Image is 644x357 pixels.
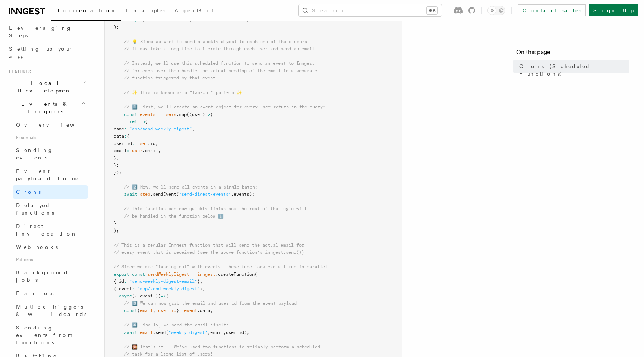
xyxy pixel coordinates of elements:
a: Setting up your app [6,42,88,63]
span: : [124,126,127,132]
button: Events & Triggers [6,97,88,118]
span: // 1️⃣ First, we'll create an event object for every user return in the query: [124,104,325,110]
span: // task for a large list of users! [124,351,213,357]
span: : [132,141,135,146]
span: : [124,133,127,139]
span: Documentation [55,7,117,13]
span: export [114,272,129,277]
a: Overview [13,118,88,132]
span: // every event that is received (see the above function's inngest.send()) [114,250,304,255]
span: .id [148,141,155,146]
span: // 3️⃣ We can now grab the email and user id from the event payload [124,301,297,306]
span: // 🎇 That's it! - We've used two functions to reliably perform a scheduled [124,344,320,350]
span: event [184,308,197,313]
span: email [114,148,127,153]
span: .sendEvent [150,192,176,197]
span: { [127,133,129,139]
span: const [124,308,137,313]
span: ( [166,330,168,335]
span: "app/send.weekly.digest" [137,286,200,291]
span: // 2️⃣ Now, we'll send all events in a single batch: [124,184,258,190]
span: Event payload format [16,168,86,181]
span: Events & Triggers [6,100,81,115]
span: user [132,148,142,153]
span: { [210,112,213,117]
span: .data; [197,308,213,313]
span: step [140,192,150,197]
span: => [161,293,166,298]
span: Multiple triggers & wildcards [16,304,86,317]
span: .send [153,330,166,335]
span: inngest [197,272,215,277]
span: // for each user then handle the actual sending of the email in a separate [124,68,317,73]
span: "send-weekly-digest-email" [129,279,197,284]
span: events [140,112,155,117]
span: email [140,308,153,313]
span: email [210,330,223,335]
span: // ✨ This is known as a "fan-out" pattern ✨ [124,90,242,95]
span: // This function can now quickly finish and the rest of the logic will [124,206,307,211]
a: Crons [13,185,88,199]
span: "app/send.weekly.digest" [129,126,192,132]
span: sendWeeklyDigest [148,272,189,277]
span: { [137,308,140,313]
span: } [114,221,116,226]
span: "send-digest-events" [179,192,231,197]
span: Local Development [6,79,81,94]
span: // function triggered by that event. [124,75,218,80]
a: AgentKit [170,2,218,20]
a: Direct invocation [13,219,88,240]
span: : [127,148,129,153]
span: Essentials [13,132,88,143]
span: Setting up your app [9,46,73,59]
a: Examples [121,2,170,20]
span: user [137,141,148,146]
span: }; [114,162,119,168]
span: => [205,112,210,117]
span: Direct invocation [16,223,77,237]
span: Webhooks [16,244,58,250]
span: const [124,112,137,117]
span: // 💡 Since we want to send a weekly digest to each one of these users [124,39,307,44]
span: Examples [126,7,165,13]
span: Crons (Scheduled Functions) [519,63,629,78]
a: Sign Up [589,4,638,16]
span: name [114,126,124,132]
span: // Instead, we'll use this scheduled function to send an event to Inngest [124,61,315,66]
button: Local Development [6,76,88,97]
span: { [166,293,168,298]
span: , [192,126,195,132]
span: // 4️⃣ Finally, we send the email itself: [124,322,229,328]
span: users [163,112,176,117]
span: .email [142,148,158,153]
a: Webhooks [13,240,88,254]
span: user_id [158,308,176,313]
a: Crons (Scheduled Functions) [516,60,629,80]
span: ({ event }) [132,293,161,298]
button: Search...⌘K [299,4,442,16]
span: { [145,119,148,124]
span: = [158,112,161,117]
span: ); [114,228,119,233]
span: Sending events from functions [16,325,72,345]
span: await [124,330,137,335]
a: Event payload format [13,164,88,185]
span: return [129,119,145,124]
a: Contact sales [518,4,586,16]
a: Leveraging Steps [6,21,88,42]
span: .createFunction [215,272,255,277]
span: ); [114,25,119,30]
span: = [179,308,181,313]
span: "weekly_digest" [168,330,208,335]
span: Overview [16,122,93,128]
span: Fan out [16,290,54,296]
span: Patterns [13,254,88,266]
a: Fan out [13,287,88,300]
span: , [202,286,205,291]
span: , [153,308,155,313]
span: Crons [16,189,41,195]
span: // it may take a long time to iterate through each user and send an email. [124,46,317,51]
span: Leveraging Steps [9,25,72,38]
span: // Since we are "fanning out" with events, these functions can all run in parallel [114,264,328,269]
span: }); [114,170,121,175]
